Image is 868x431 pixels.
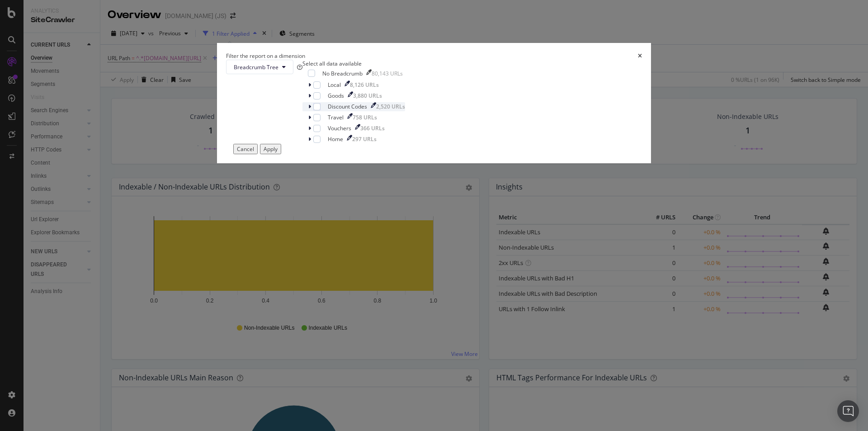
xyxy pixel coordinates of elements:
[264,145,278,153] div: Apply
[226,52,305,60] div: Filter the report on a dimension
[233,144,258,154] button: Cancel
[328,92,344,99] div: Goods
[237,145,254,153] div: Cancel
[328,135,343,143] div: Home
[360,124,385,132] div: 366 URLs
[322,70,363,77] div: No Breadcrumb
[638,52,642,60] div: times
[260,144,281,154] button: Apply
[837,400,859,422] div: Open Intercom Messenger
[226,60,293,74] button: Breadcrumb Tree
[372,70,403,77] div: 80,143 URLs
[234,63,278,71] span: Breadcrumb Tree
[328,81,341,89] div: Local
[328,103,367,110] div: Discount Codes
[328,124,351,132] div: Vouchers
[353,92,382,99] div: 3,880 URLs
[350,81,379,89] div: 8,126 URLs
[352,135,377,143] div: 297 URLs
[353,114,377,121] div: 758 URLs
[328,114,344,121] div: Travel
[302,60,405,67] div: Select all data available
[217,43,651,163] div: modal
[376,103,405,110] div: 2,520 URLs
